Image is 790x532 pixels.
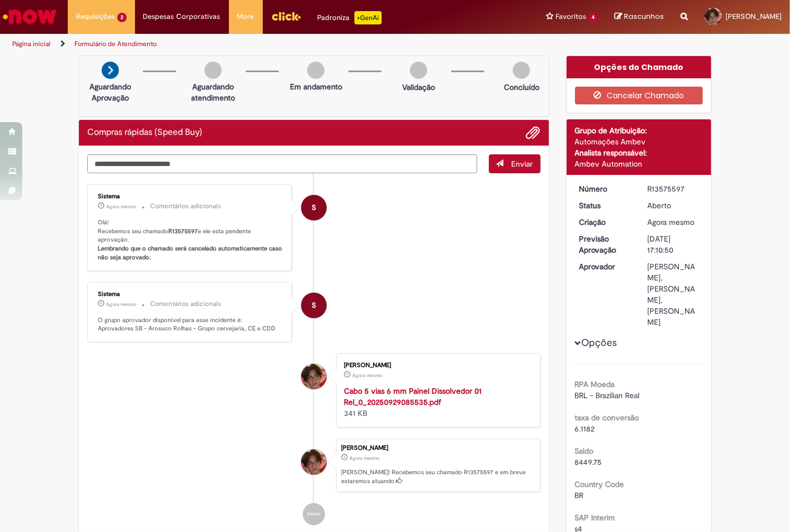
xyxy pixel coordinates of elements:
dt: Número [571,183,639,194]
div: [PERSON_NAME], [PERSON_NAME], [PERSON_NAME] [647,261,699,328]
span: Agora mesmo [349,455,379,461]
span: Favoritos [556,11,586,22]
div: [PERSON_NAME] [341,445,534,451]
span: Agora mesmo [352,372,382,379]
div: Sistema [98,291,283,298]
b: taxa de conversão [575,413,639,423]
div: Padroniza [318,11,382,24]
img: img-circle-grey.png [513,62,530,79]
p: +GenAi [354,11,382,24]
a: Formulário de Atendimento [74,39,157,48]
p: [PERSON_NAME]! Recebemos seu chamado R13575597 e em breve estaremos atuando. [341,468,534,485]
time: 29/09/2025 10:10:50 [349,455,379,461]
div: 341 KB [344,385,529,419]
div: Ambev Automation [575,158,703,169]
span: Rascunhos [624,11,664,22]
span: 6.1182 [575,424,595,434]
button: Adicionar anexos [526,126,541,140]
p: Olá! Recebemos seu chamado e ele esta pendente aprovação. [98,218,283,262]
ul: Trilhas de página [8,34,518,54]
div: [DATE] 17:10:50 [647,233,699,255]
small: Comentários adicionais [150,202,221,211]
p: O grupo aprovador disponível para esse incidente é: Aprovadores SB - Arosuco Rolhas - Grupo cerve... [98,316,283,333]
div: Grupo de Atribuição: [575,125,703,136]
div: 29/09/2025 10:10:50 [647,217,699,228]
h2: Compras rápidas (Speed Buy) Histórico de tíquete [87,128,202,138]
time: 29/09/2025 10:10:50 [647,217,694,227]
b: SAP Interim [575,513,616,523]
textarea: Digite sua mensagem aqui... [87,154,477,173]
p: Em andamento [290,81,342,92]
time: 29/09/2025 10:11:01 [106,203,136,210]
img: img-circle-grey.png [204,62,222,79]
div: Opções do Chamado [567,56,712,78]
div: Sistema [98,193,283,200]
span: More [237,11,254,22]
span: Requisições [76,11,115,22]
small: Comentários adicionais [150,299,221,309]
li: Gabriel Goncalves De Souza [87,439,541,492]
div: Gabriel Goncalves De Souza [301,449,327,475]
dt: Criação [571,217,639,228]
a: Cabo 5 vias 6 mm Painel Dissolvedor 01 Rel_0_20250929085535.pdf [344,386,482,407]
span: S [312,194,316,221]
span: S [312,292,316,319]
span: 4 [588,13,598,22]
img: ServiceNow [1,6,58,28]
img: img-circle-grey.png [307,62,324,79]
img: img-circle-grey.png [410,62,427,79]
span: Agora mesmo [106,203,136,210]
div: [PERSON_NAME] [344,362,529,369]
button: Enviar [489,154,541,173]
img: arrow-next.png [102,62,119,79]
p: Aguardando atendimento [186,81,240,103]
dt: Previsão Aprovação [571,233,639,255]
time: 29/09/2025 10:10:58 [106,301,136,308]
span: Agora mesmo [647,217,694,227]
span: BRL - Brazilian Real [575,390,640,400]
b: Country Code [575,479,624,489]
span: Despesas Corporativas [143,11,221,22]
div: System [301,195,327,220]
time: 29/09/2025 10:10:42 [352,372,382,379]
dt: Aprovador [571,261,639,272]
span: Agora mesmo [106,301,136,308]
div: Analista responsável: [575,147,703,158]
div: System [301,293,327,318]
p: Validação [402,82,435,93]
b: Lembrando que o chamado será cancelado automaticamente caso não seja aprovado. [98,244,284,262]
div: Gabriel Goncalves De Souza [301,364,327,389]
span: 2 [117,13,127,22]
span: BR [575,490,584,500]
b: Saldo [575,446,594,456]
a: Página inicial [12,39,51,48]
span: [PERSON_NAME] [726,12,782,21]
p: Concluído [504,82,539,93]
span: 8449.75 [575,457,602,467]
img: click_logo_yellow_360x200.png [271,8,301,24]
dt: Status [571,200,639,211]
span: Enviar [512,159,533,169]
div: Automações Ambev [575,136,703,147]
a: Rascunhos [614,12,664,22]
b: RPA Moeda [575,379,615,389]
p: Aguardando Aprovação [83,81,137,103]
button: Cancelar Chamado [575,87,703,104]
div: Aberto [647,200,699,211]
div: R13575597 [647,183,699,194]
b: R13575597 [168,227,198,235]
